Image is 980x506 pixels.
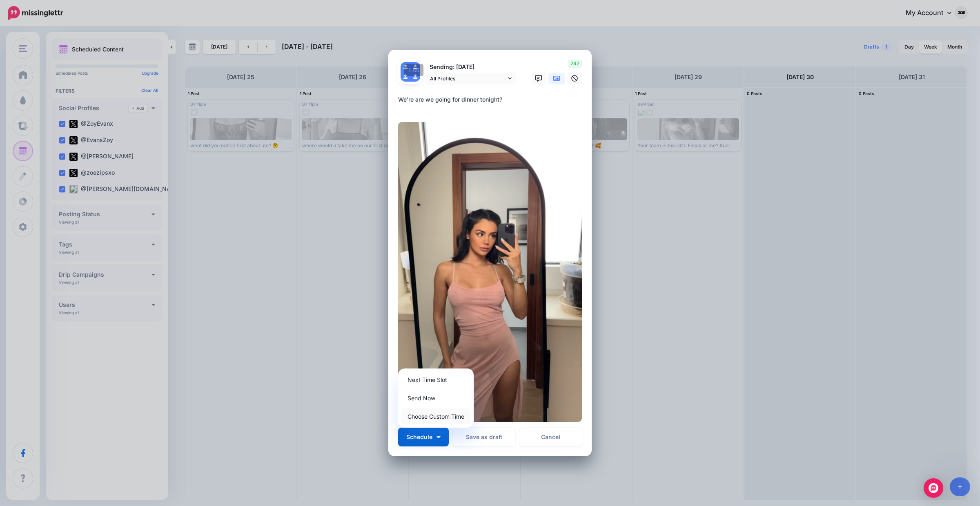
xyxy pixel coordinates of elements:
[426,62,516,72] p: Sending: [DATE]
[401,62,410,72] img: user_default_image.png
[568,60,582,68] span: 242
[401,372,470,388] a: Next Time Slot
[398,368,474,428] div: Schedule
[924,478,943,498] div: Open Intercom Messenger
[398,428,449,446] button: Schedule
[398,95,586,104] div: We're are we going for dinner tonight?
[398,122,582,422] img: LG8X7J269J0GTQXYUS4U8AMIZXHPNUPB.png
[401,72,410,82] img: user_default_image.png
[430,74,506,83] span: All Profiles
[410,62,420,72] img: user_default_image.png
[426,73,516,84] a: All Profiles
[453,428,515,446] button: Save as draft
[410,72,420,82] img: user_default_image.png
[401,390,470,406] a: Send Now
[519,428,582,446] a: Cancel
[437,436,441,438] img: arrow-down-white.png
[406,434,432,440] span: Schedule
[401,408,470,424] a: Choose Custom Time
